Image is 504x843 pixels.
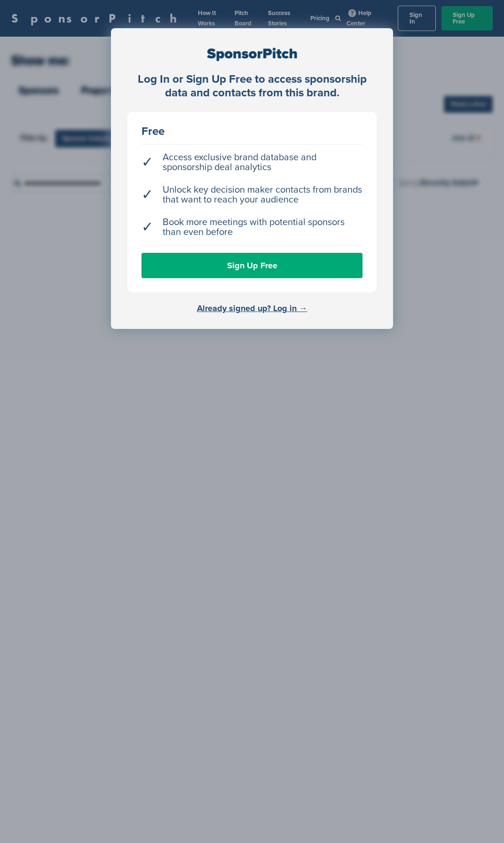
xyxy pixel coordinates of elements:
div: Free [142,126,362,137]
span: ✓ [142,157,153,167]
div: Log In or Sign Up Free to access sponsorship data and contacts from this brand. [127,73,377,100]
a: Already signed up? Log in → [197,303,307,313]
span: ✓ [142,222,153,232]
li: Access exclusive brand database and sponsorship deal analytics [142,148,362,177]
li: Unlock key decision maker contacts from brands that want to reach your audience [142,180,362,210]
a: Sign Up Free [142,253,362,278]
span: ✓ [142,190,153,200]
li: Book more meetings with potential sponsors than even before [142,213,362,242]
